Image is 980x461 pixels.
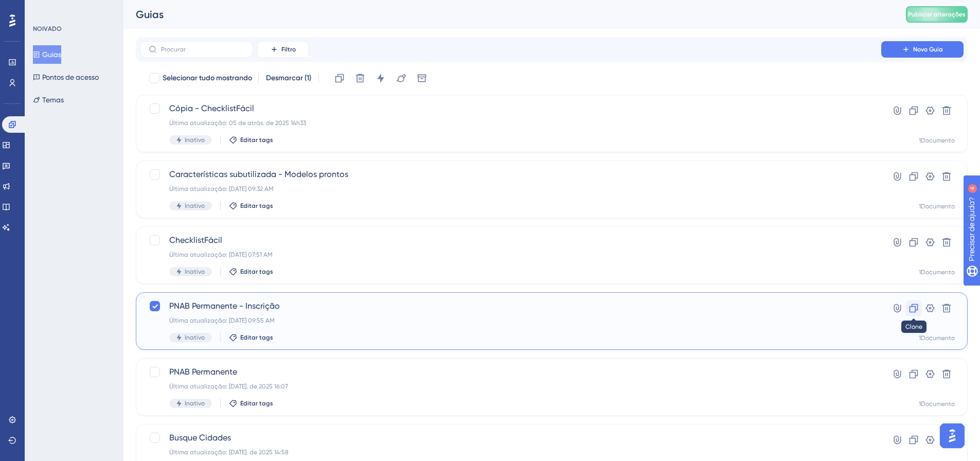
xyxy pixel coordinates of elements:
[281,46,296,53] font: Filtro
[185,334,205,341] font: Inativo
[265,69,312,87] button: Desmarcar (1)
[229,333,273,342] button: Editar tags
[908,11,966,18] font: Publicar alterações
[169,449,289,456] font: Última atualização: [DATE]. de 2025 14:58
[161,46,244,53] input: Procurar
[169,383,288,390] font: Última atualização: [DATE]. de 2025 16:07
[266,74,311,82] font: Desmarcar (1)
[33,68,99,86] button: Pontos de acesso
[24,5,88,12] font: Precisar de ajuda?
[919,203,955,210] font: 1Documento
[96,6,99,12] font: 4
[257,41,309,58] button: Filtro
[169,103,254,113] font: Cópia - ChecklistFácil
[169,367,237,377] font: PNAB Permanente
[169,169,348,179] font: Características subutilizada - Modelos prontos
[169,235,222,245] font: ChecklistFácil
[42,50,61,59] font: Guias
[185,400,205,407] font: Inativo
[169,185,274,192] font: Última atualização: [DATE] 09:32 AM
[169,119,306,127] font: Última atualização: 05 de atrás. de 2025 14h33
[42,73,99,81] font: Pontos de acesso
[229,202,273,210] button: Editar tags
[185,268,205,275] font: Inativo
[169,317,275,324] font: Última atualização: [DATE] 09:55 AM
[229,268,273,276] button: Editar tags
[169,433,231,442] font: Busque Cidades
[163,74,252,82] font: Selecionar tudo mostrando
[906,6,968,23] button: Publicar alterações
[919,137,955,144] font: 1Documento
[136,8,164,21] font: Guias
[169,301,280,311] font: PNAB Permanente - Inscrição
[919,269,955,276] font: 1Documento
[169,251,273,258] font: Última atualização: [DATE] 07:51 AM
[240,136,273,144] font: Editar tags
[185,202,205,209] font: Inativo
[42,96,64,104] font: Temas
[185,136,205,144] font: Inativo
[33,25,62,32] font: NOIVADO
[919,400,955,407] font: 1Documento
[33,45,61,64] button: Guias
[229,399,273,407] button: Editar tags
[937,420,968,451] iframe: Iniciador do Assistente de IA do UserGuiding
[240,334,273,341] font: Editar tags
[33,91,64,109] button: Temas
[229,136,273,144] button: Editar tags
[913,46,943,53] font: Novo Guia
[240,268,273,275] font: Editar tags
[881,41,964,58] button: Novo Guia
[919,334,955,342] font: 1Documento
[240,400,273,407] font: Editar tags
[240,202,273,209] font: Editar tags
